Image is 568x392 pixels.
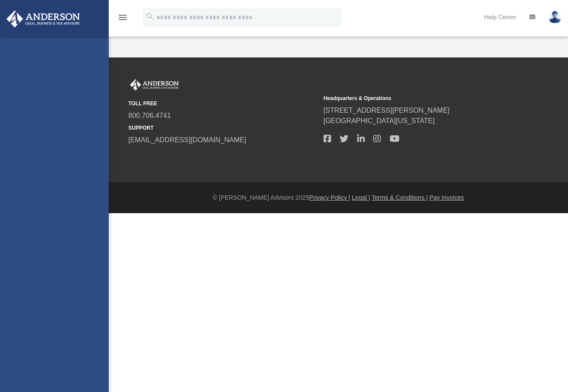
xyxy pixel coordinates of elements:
div: © [PERSON_NAME] Advisors 2025 [109,193,568,202]
small: TOLL FREE [128,100,317,107]
a: Privacy Policy | [309,194,351,201]
img: Anderson Advisors Platinum Portal [128,79,180,90]
a: [GEOGRAPHIC_DATA][US_STATE] [324,117,435,124]
a: Legal | [352,194,370,201]
a: 800.706.4741 [128,112,171,119]
a: [STREET_ADDRESS][PERSON_NAME] [324,107,450,114]
a: [EMAIL_ADDRESS][DOMAIN_NAME] [128,136,246,144]
small: SUPPORT [128,124,317,132]
i: search [145,12,155,21]
small: Headquarters & Operations [324,94,513,102]
img: Anderson Advisors Platinum Portal [4,10,83,27]
a: Terms & Conditions | [372,194,428,201]
i: menu [117,12,128,23]
a: menu [117,17,128,23]
img: User Pic [548,11,561,23]
a: Pay Invoices [429,194,464,201]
